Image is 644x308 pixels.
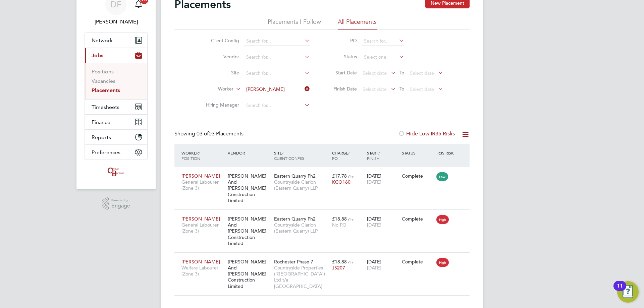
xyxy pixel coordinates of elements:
[197,130,244,137] span: 03 Placements
[92,68,114,75] a: Positions
[365,147,400,164] div: Start
[244,69,310,78] input: Search for...
[85,115,147,129] button: Finance
[330,147,365,164] div: Charge
[367,222,381,228] span: [DATE]
[92,134,111,140] span: Reports
[397,84,406,93] span: To
[85,167,148,177] a: Go to home page
[102,197,130,210] a: Powered byEngage
[111,203,130,209] span: Engage
[85,63,147,99] div: Jobs
[397,68,406,77] span: To
[181,259,220,265] span: [PERSON_NAME]
[348,174,354,179] span: / hr
[180,169,470,175] a: [PERSON_NAME]General Labourer (Zone 3)[PERSON_NAME] And [PERSON_NAME] Construction LimitedEastern...
[435,147,458,159] div: IR35 Risk
[274,150,304,161] span: / Client Config
[181,173,220,179] span: [PERSON_NAME]
[226,255,272,293] div: [PERSON_NAME] And [PERSON_NAME] Construction Limited
[244,37,310,46] input: Search for...
[181,150,200,161] span: / Position
[274,222,329,234] span: Countryside Clarion (Eastern Quarry) LLP
[244,53,310,62] input: Search for...
[85,130,147,144] button: Reports
[410,70,434,76] span: Select date
[244,101,310,110] input: Search for...
[201,102,239,108] label: Hiring Manager
[92,87,120,94] a: Placements
[332,216,347,222] span: £18.88
[402,173,433,179] div: Complete
[327,86,357,92] label: Finish Date
[201,54,239,60] label: Vendor
[436,215,449,224] span: High
[274,179,329,191] span: Countryside Clarion (Eastern Quarry) LLP
[226,170,272,207] div: [PERSON_NAME] And [PERSON_NAME] Construction Limited
[617,281,639,303] button: Open Resource Center, 11 new notifications
[365,255,400,274] div: [DATE]
[85,48,147,63] button: Jobs
[362,53,404,62] input: Select one
[180,212,470,218] a: [PERSON_NAME]General Labourer (Zone 3)[PERSON_NAME] And [PERSON_NAME] Construction LimitedEastern...
[400,147,435,159] div: Status
[92,119,110,125] span: Finance
[181,222,224,234] span: General Labourer (Zone 3)
[274,173,316,179] span: Eastern Quarry Ph2
[244,85,310,94] input: Search for...
[201,38,239,44] label: Client Config
[367,150,380,161] span: / Finish
[402,259,433,265] div: Complete
[436,258,449,267] span: High
[332,179,351,185] span: KCO160
[617,286,623,295] div: 11
[365,212,400,231] div: [DATE]
[92,78,115,84] a: Vacancies
[274,265,329,289] span: Countryside Properties ([GEOGRAPHIC_DATA]) Ltd t/a [GEOGRAPHIC_DATA]
[92,37,113,44] span: Network
[181,179,224,191] span: General Labourer (Zone 3)
[348,259,354,264] span: / hr
[362,37,404,46] input: Search for...
[332,259,347,265] span: £18.88
[85,33,147,48] button: Network
[332,150,350,161] span: / PO
[85,18,148,26] span: Dan Fry
[195,86,233,93] label: Worker
[174,130,245,137] div: Showing
[92,52,103,59] span: Jobs
[181,216,220,222] span: [PERSON_NAME]
[85,145,147,160] button: Preferences
[106,167,126,177] img: oneillandbrennan-logo-retina.png
[363,86,387,92] span: Select date
[226,147,272,159] div: Vendor
[332,173,347,179] span: £17.78
[226,212,272,250] div: [PERSON_NAME] And [PERSON_NAME] Construction Limited
[410,86,434,92] span: Select date
[197,130,209,137] span: 03 of
[92,149,120,156] span: Preferences
[201,70,239,76] label: Site
[274,259,313,265] span: Rochester Phase 7
[180,147,226,164] div: Worker
[327,38,357,44] label: PO
[327,70,357,76] label: Start Date
[268,18,321,30] li: Placements I Follow
[272,147,330,164] div: Site
[274,216,316,222] span: Eastern Quarry Ph2
[181,265,224,277] span: Welfare Labourer (Zone 3)
[92,104,119,110] span: Timesheets
[332,265,345,271] span: J5207
[180,255,470,261] a: [PERSON_NAME]Welfare Labourer (Zone 3)[PERSON_NAME] And [PERSON_NAME] Construction LimitedRochest...
[348,217,354,222] span: / hr
[436,172,448,181] span: Low
[398,130,455,137] label: Hide Low IR35 Risks
[338,18,377,30] li: All Placements
[365,170,400,188] div: [DATE]
[111,197,130,203] span: Powered by
[332,222,346,228] span: No PO
[327,54,357,60] label: Status
[85,100,147,114] button: Timesheets
[367,265,381,271] span: [DATE]
[363,70,387,76] span: Select date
